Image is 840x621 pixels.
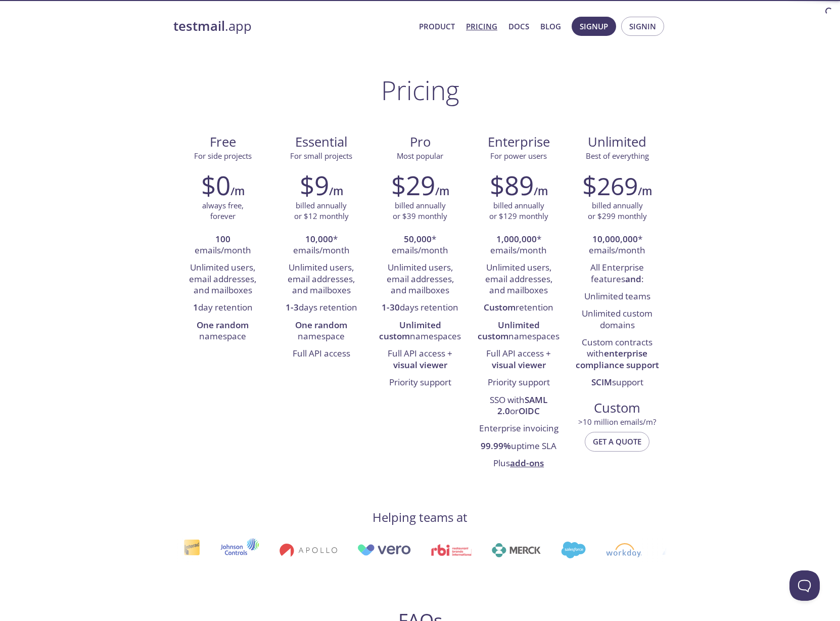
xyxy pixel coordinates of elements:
h1: Pricing [381,75,459,105]
span: For small projects [290,151,352,161]
h2: $9 [300,170,329,200]
h6: /m [435,183,449,200]
span: Enterprise [478,134,560,151]
li: SSO with or [477,392,561,421]
strong: and [625,273,641,285]
img: workday [606,543,642,557]
strong: Unlimited custom [379,319,441,342]
a: Product [419,20,455,33]
img: merck [492,543,541,557]
img: johnsoncontrols [220,538,259,562]
a: testmail.app [173,18,411,35]
strong: One random [197,319,249,331]
li: namespaces [477,317,561,346]
strong: 50,000 [404,233,432,245]
li: days retention [378,299,461,317]
strong: 10,000 [305,233,333,245]
span: Most popular [397,151,443,161]
li: retention [477,299,561,317]
h4: Helping teams at [372,509,468,525]
iframe: Help Scout Beacon - Open [789,570,820,601]
strong: enterprise compliance support [576,347,659,370]
h6: /m [638,183,652,200]
strong: Custom [484,301,516,313]
strong: visual viewer [492,359,546,371]
li: * emails/month [576,231,659,260]
button: Signin [621,17,664,36]
li: Unlimited users, email addresses, and mailboxes [279,259,363,299]
li: Custom contracts with [576,334,659,374]
a: Blog [540,20,561,33]
img: vero [357,544,411,556]
strong: SAML 2.0 [497,394,547,417]
button: Signup [572,17,616,36]
li: Unlimited teams [576,288,659,305]
span: Essential [280,134,362,151]
li: emails/month [181,231,264,260]
li: day retention [181,299,264,317]
li: Priority support [477,374,561,391]
span: Best of everything [586,151,649,161]
span: Unlimited [588,133,646,151]
p: billed annually or $299 monthly [588,200,647,222]
strong: visual viewer [393,359,447,371]
strong: 10,000,000 [592,233,638,245]
li: Full API access + [477,345,561,374]
li: Unlimited users, email addresses, and mailboxes [477,259,561,299]
a: add-ons [510,457,544,469]
p: billed annually or $39 monthly [393,200,447,222]
img: rbi [431,544,472,556]
span: For side projects [194,151,252,161]
li: Enterprise invoicing [477,420,561,437]
span: For power users [490,151,547,161]
li: namespace [181,317,264,346]
span: Get a quote [593,435,641,448]
li: * emails/month [378,231,461,260]
img: apollo [279,543,337,557]
li: Unlimited custom domains [576,305,659,334]
strong: One random [295,319,347,331]
strong: Unlimited custom [478,319,540,342]
li: namespaces [378,317,461,346]
h6: /m [230,183,245,200]
strong: 100 [215,233,230,245]
button: Get a quote [585,432,649,451]
li: Full API access + [378,345,461,374]
strong: 1-3 [286,301,299,313]
a: Pricing [466,20,497,33]
strong: 1 [193,301,198,313]
h2: $29 [391,170,435,200]
span: Signin [629,20,656,33]
li: namespace [279,317,363,346]
h6: /m [534,183,548,200]
h2: $0 [201,170,230,200]
li: Full API access [279,345,363,363]
span: Pro [379,134,461,151]
span: 269 [597,169,638,202]
p: always free, forever [202,200,244,222]
span: > 10 million emails/m? [578,417,656,427]
li: Priority support [378,374,461,391]
li: support [576,374,659,391]
p: billed annually or $129 monthly [489,200,548,222]
li: Plus [477,455,561,472]
li: days retention [279,299,363,317]
span: Custom [576,400,659,417]
li: uptime SLA [477,438,561,455]
strong: 1,000,000 [496,233,537,245]
strong: 99.99% [481,440,511,452]
strong: OIDC [519,405,540,417]
h6: /m [329,183,343,200]
span: Free [181,134,264,151]
li: Unlimited users, email addresses, and mailboxes [181,259,264,299]
p: billed annually or $12 monthly [294,200,349,222]
strong: 1-30 [382,301,400,313]
h2: $ [582,170,638,200]
span: Signup [580,20,608,33]
strong: SCIM [591,376,612,388]
li: * emails/month [279,231,363,260]
a: Docs [508,20,529,33]
img: salesforce [561,542,585,558]
strong: testmail [173,17,225,35]
li: All Enterprise features : [576,259,659,288]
